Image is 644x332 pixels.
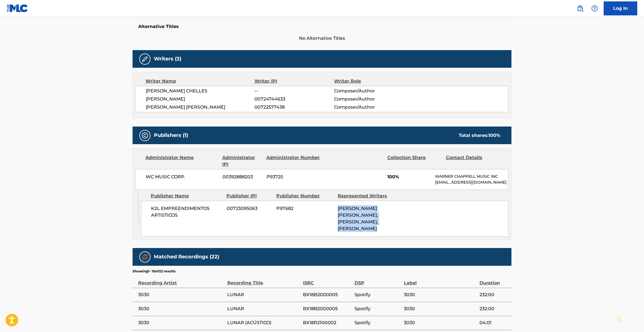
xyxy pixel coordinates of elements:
[355,319,401,326] span: Spotify
[146,88,254,94] span: [PERSON_NAME] CHELLES
[618,311,621,328] div: Drag
[254,104,334,111] span: 00722577438
[334,88,407,94] span: Composer/Author
[146,96,254,102] span: [PERSON_NAME]
[334,104,407,111] span: Composer/Author
[589,3,600,14] div: Help
[303,319,351,326] span: BX18R2100002
[151,205,223,219] span: K2L EMPREENDIMENTOS ARTISTICOS
[146,174,218,180] span: WC MUSIC CORP.
[435,174,508,179] p: WARNER CHAPPELL MUSIC INC
[387,174,431,180] span: 100%
[334,96,407,102] span: Composer/Author
[387,154,442,168] div: Collection Share
[355,305,401,312] span: Spotify
[142,254,148,260] img: Matched Recordings
[154,56,181,62] h5: Writers (3)
[227,274,300,286] div: Recording Title
[133,35,511,42] span: No Alternative Titles
[574,3,586,14] a: Public Search
[7,4,28,12] img: MLC Logo
[223,174,262,180] span: 00392888203
[446,154,500,168] div: Contact Details
[303,274,351,286] div: ISRC
[138,319,224,326] span: 3030
[404,274,477,286] div: Label
[267,174,321,180] span: P93725
[577,5,583,12] img: search
[227,291,300,298] span: LUNAR
[479,291,509,298] span: 232:00
[276,193,333,199] div: Publisher Number
[459,132,500,139] div: Total shares:
[303,305,351,312] span: BX18B2000005
[338,206,378,231] span: [PERSON_NAME] [PERSON_NAME], [PERSON_NAME], [PERSON_NAME]
[404,305,477,312] span: 3030
[254,96,334,102] span: 00724744633
[142,56,148,62] img: Writers
[435,179,508,185] p: [EMAIL_ADDRESS][DOMAIN_NAME]
[138,24,506,29] h5: Alternative Titles
[146,104,254,111] span: [PERSON_NAME] [PERSON_NAME]
[266,154,321,168] div: Administrator Number
[338,193,395,199] div: Represented Writers
[355,274,401,286] div: DSP
[303,291,351,298] span: BX18B2000005
[254,88,334,94] span: --
[404,319,477,326] span: 3030
[145,154,218,168] div: Administrator Name
[226,193,272,199] div: Publisher IPI
[355,291,401,298] span: Spotify
[154,132,188,139] h5: Publishers (1)
[479,274,509,286] div: Duration
[227,305,300,312] span: LUNAR
[138,274,224,286] div: Recording Artist
[145,78,254,85] div: Writer Name
[276,205,333,212] span: P97682
[151,193,222,199] div: Publisher Name
[227,205,272,212] span: 00723095063
[227,319,300,326] span: LUNAR (ACÚSTICO)
[133,269,175,274] p: Showing 1 - 10 of 22 results
[222,154,262,168] div: Administrator IPI
[404,291,477,298] span: 3030
[138,291,224,298] span: 3030
[254,78,334,85] div: Writer IPI
[616,305,644,332] iframe: Chat Widget
[488,133,500,138] span: 100 %
[138,305,224,312] span: 3030
[479,319,509,326] span: 04:01
[154,254,219,260] h5: Matched Recordings (22)
[479,305,509,312] span: 232:00
[142,132,148,139] img: Publishers
[591,5,598,12] img: help
[334,78,407,85] div: Writer Role
[604,1,637,15] a: Log In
